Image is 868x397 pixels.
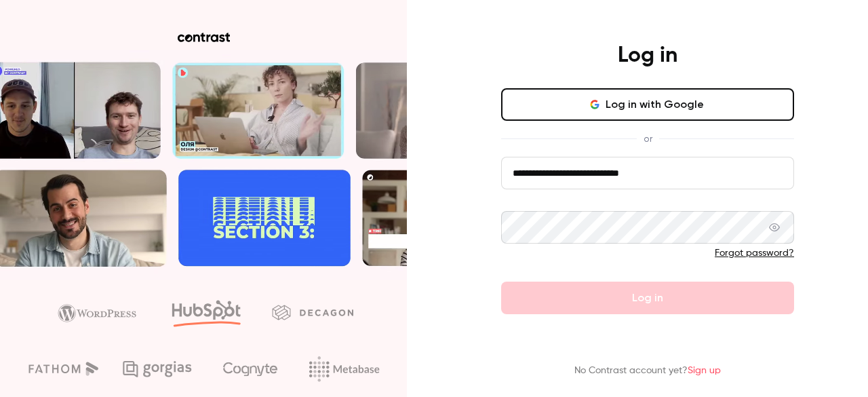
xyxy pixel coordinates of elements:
a: Sign up [688,366,721,375]
button: Log in with Google [501,88,794,121]
p: No Contrast account yet? [574,364,721,378]
img: decagon [272,305,353,320]
a: Forgot password? [715,248,794,258]
h4: Log in [618,42,677,69]
span: or [637,132,659,146]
